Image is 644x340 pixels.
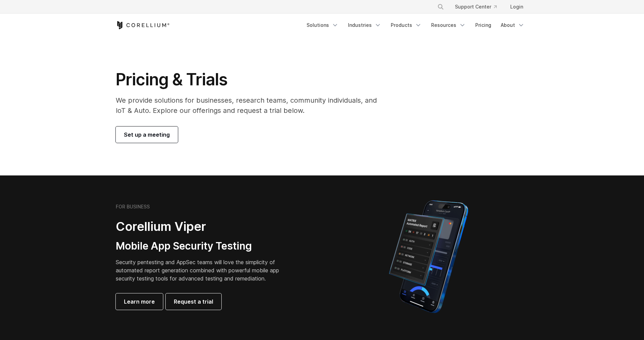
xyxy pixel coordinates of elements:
[116,219,290,234] h2: Corellium Viper
[497,19,529,31] a: About
[116,69,386,90] h1: Pricing & Trials
[166,293,221,310] a: Request a trial
[116,21,170,29] a: Corellium Home
[174,297,213,306] span: Request a trial
[435,1,447,13] button: Search
[116,240,290,253] h3: Mobile App Security Testing
[116,204,150,210] h6: FOR BUSINESS
[116,293,163,310] a: Learn more
[302,19,343,31] a: Solutions
[471,19,495,31] a: Pricing
[124,297,155,306] span: Learn more
[344,19,385,31] a: Industries
[116,126,178,143] a: Set up a meeting
[302,19,529,31] div: Navigation Menu
[387,19,426,31] a: Products
[124,131,170,139] span: Set up a meeting
[116,95,386,116] p: We provide solutions for businesses, research teams, community individuals, and IoT & Auto. Explo...
[449,1,502,13] a: Support Center
[116,258,290,283] p: Security pentesting and AppSec teams will love the simplicity of automated report generation comb...
[505,1,529,13] a: Login
[429,1,529,13] div: Navigation Menu
[378,197,480,316] img: Corellium MATRIX automated report on iPhone showing app vulnerability test results across securit...
[427,19,470,31] a: Resources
